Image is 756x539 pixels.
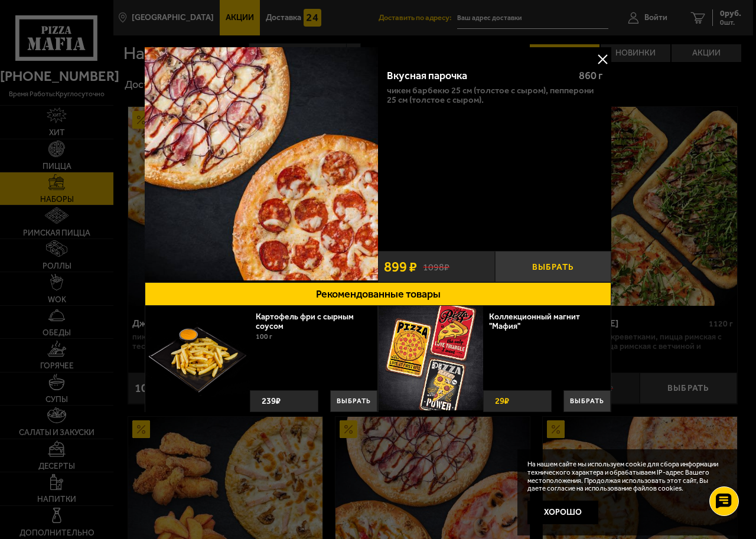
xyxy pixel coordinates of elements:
[259,391,283,411] strong: 239 ₽
[256,312,354,331] a: Картофель фри с сырным соусом
[579,69,602,82] span: 860 г
[527,460,728,493] p: На нашем сайте мы используем cookie для сбора информации технического характера и обрабатываем IP...
[423,261,449,272] s: 1098 ₽
[145,282,611,306] button: Рекомендованные товары
[145,47,378,282] a: Вкусная парочка
[527,501,598,524] button: Хорошо
[330,390,377,412] button: Выбрать
[492,391,512,411] strong: 29 ₽
[256,332,272,341] span: 100 г
[384,260,417,274] span: 899 ₽
[145,47,378,280] img: Вкусная парочка
[387,70,569,83] div: Вкусная парочка
[387,86,602,104] p: Чикен Барбекю 25 см (толстое с сыром), Пепперони 25 см (толстое с сыром).
[495,251,612,282] button: Выбрать
[489,312,580,331] a: Коллекционный магнит "Мафия"
[563,390,611,412] button: Выбрать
